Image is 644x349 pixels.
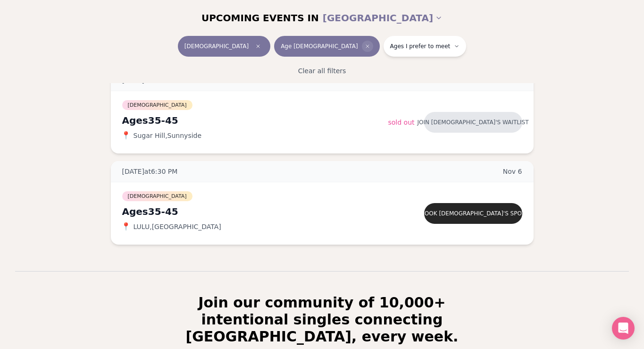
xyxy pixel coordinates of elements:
[156,294,488,345] h2: Join our community of 10,000+ intentional singles connecting [GEOGRAPHIC_DATA], every week.
[612,317,635,340] div: Open Intercom Messenger
[201,11,319,25] span: UPCOMING EVENTS IN
[390,43,451,50] span: Ages I prefer to meet
[388,119,415,126] span: Sold Out
[122,100,192,110] span: [DEMOGRAPHIC_DATA]
[122,167,178,176] span: [DATE] at 6:30 PM
[122,223,130,230] span: 📍
[122,132,130,139] span: 📍
[274,36,379,57] button: Age [DEMOGRAPHIC_DATA]Clear age
[134,131,202,140] span: Sugar Hill , Sunnyside
[178,36,270,57] button: [DEMOGRAPHIC_DATA]Clear event type filter
[323,8,443,28] button: [GEOGRAPHIC_DATA]
[122,191,192,201] span: [DEMOGRAPHIC_DATA]
[122,114,388,127] div: Ages 35-45
[362,41,373,52] span: Clear age
[134,222,221,231] span: LULU , [GEOGRAPHIC_DATA]
[252,41,264,52] span: Clear event type filter
[281,43,358,50] span: Age [DEMOGRAPHIC_DATA]
[424,203,522,224] button: Book [DEMOGRAPHIC_DATA]'s spot
[424,112,522,133] button: Join [DEMOGRAPHIC_DATA]'s waitlist
[503,167,522,176] span: Nov 6
[122,205,388,218] div: Ages 35-45
[184,43,249,50] span: [DEMOGRAPHIC_DATA]
[384,36,467,57] button: Ages I prefer to meet
[293,60,352,81] button: Clear all filters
